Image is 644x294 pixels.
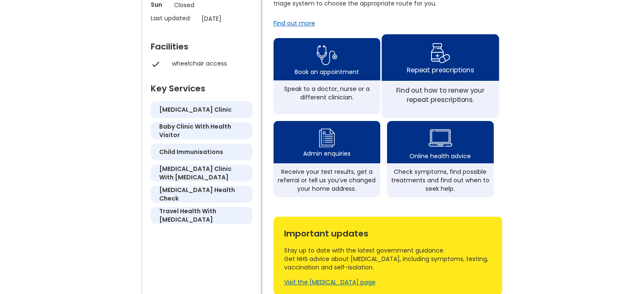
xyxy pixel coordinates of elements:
img: health advice icon [428,124,452,152]
h5: [MEDICAL_DATA] clinic with [MEDICAL_DATA] [159,165,244,181]
h5: [MEDICAL_DATA] health check [159,186,244,203]
a: book appointment icon Book an appointmentSpeak to a doctor, nurse or a different clinician. [274,38,380,114]
div: Check symptoms, find possible treatments and find out when to seek help. [391,168,489,193]
p: Last updated: [151,14,197,22]
a: health advice iconOnline health adviceCheck symptoms, find possible treatments and find out when ... [387,121,494,197]
img: repeat prescription icon [430,41,450,65]
div: wheelchair access [172,59,248,68]
p: [DATE] [202,14,257,23]
div: Admin enquiries [303,149,351,158]
h5: travel health with [MEDICAL_DATA] [159,207,244,224]
div: Receive your test results, get a referral or tell us you’ve changed your home address. [278,168,376,193]
img: admin enquiry icon [318,126,336,149]
div: Book an appointment [295,68,359,76]
div: Facilities [151,38,252,51]
div: Online health advice [409,152,471,160]
p: Sun [151,0,170,9]
h5: baby clinic with health visitor [159,122,244,139]
a: admin enquiry iconAdmin enquiriesReceive your test results, get a referral or tell us you’ve chan... [274,121,380,197]
div: Speak to a doctor, nurse or a different clinician. [278,85,376,102]
div: Find out how to renew your repeat prescriptions. [386,85,494,104]
div: Key Services [151,80,252,93]
a: repeat prescription iconRepeat prescriptionsFind out how to renew your repeat prescriptions. [381,34,499,118]
h5: child immunisations [159,148,223,156]
h5: [MEDICAL_DATA] clinic [159,105,232,114]
div: Repeat prescriptions [406,65,473,74]
div: Stay up to date with the latest government guidance. Get NHS advice about [MEDICAL_DATA], includi... [284,246,492,272]
a: Find out more [274,19,315,27]
a: Visit the [MEDICAL_DATA] page [284,278,376,286]
div: Important updates [284,225,492,238]
img: book appointment icon [317,43,337,68]
p: Closed [174,0,229,10]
